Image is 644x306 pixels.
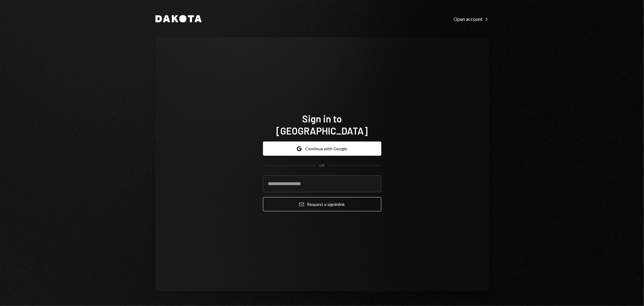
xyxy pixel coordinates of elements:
[454,15,489,22] a: Open account
[263,197,381,211] button: Request a signinlink
[319,163,325,168] div: OR
[263,142,381,156] button: Continue with Google
[263,112,381,137] h1: Sign in to [GEOGRAPHIC_DATA]
[454,16,489,22] div: Open account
